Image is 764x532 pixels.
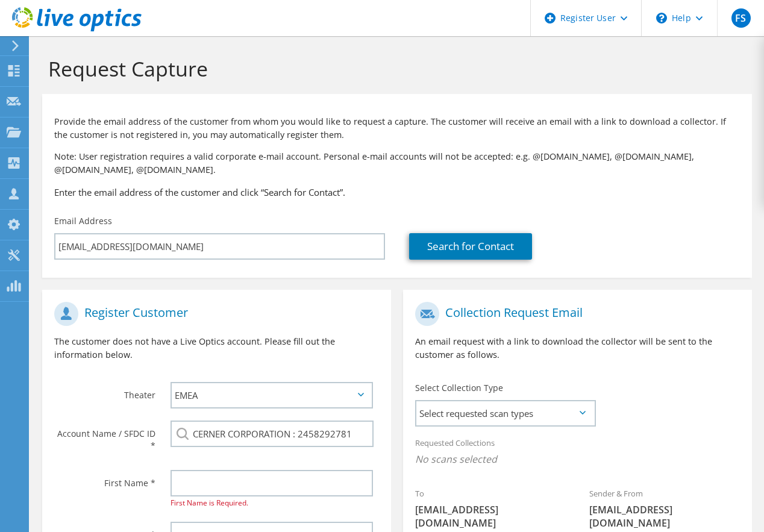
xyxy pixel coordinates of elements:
[731,8,751,28] span: FS
[54,335,379,361] p: The customer does not have a Live Optics account. Please fill out the information below.
[54,186,740,199] h3: Enter the email address of the customer and click “Search for Contact”.
[54,470,155,489] label: First Name *
[415,302,734,326] h1: Collection Request Email
[416,401,594,425] span: Select requested scan types
[54,115,740,142] p: Provide the email address of the customer from whom you would like to request a capture. The cust...
[656,13,667,23] svg: \n
[409,233,532,260] a: Search for Contact
[54,215,112,227] label: Email Address
[415,503,565,530] span: [EMAIL_ADDRESS][DOMAIN_NAME]
[54,421,155,452] label: Account Name / SFDC ID *
[403,430,752,475] div: Requested Collections
[171,498,248,508] span: First Name is Required.
[415,335,740,361] p: An email request with a link to download the collector will be sent to the customer as follows.
[415,382,503,394] label: Select Collection Type
[54,382,155,401] label: Theater
[48,56,740,81] h1: Request Capture
[54,150,740,177] p: Note: User registration requires a valid corporate e-mail account. Personal e-mail accounts will ...
[589,503,739,530] span: [EMAIL_ADDRESS][DOMAIN_NAME]
[415,452,740,466] span: No scans selected
[54,302,373,326] h1: Register Customer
